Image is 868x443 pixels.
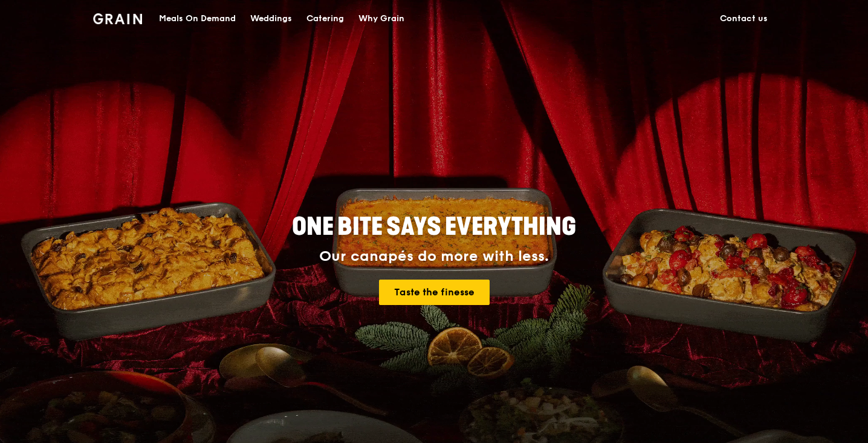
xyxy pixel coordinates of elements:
a: Catering [299,1,351,37]
a: Taste the finesse [379,280,490,305]
div: Our canapés do more with less. [216,248,652,265]
div: Why Grain [358,1,404,37]
span: ONE BITE SAYS EVERYTHING [292,212,576,241]
div: Meals On Demand [159,1,236,37]
a: Weddings [243,1,299,37]
div: Catering [306,1,344,37]
div: Weddings [250,1,292,37]
a: Why Grain [351,1,412,37]
img: Grain [93,13,142,24]
a: Contact us [713,1,775,37]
